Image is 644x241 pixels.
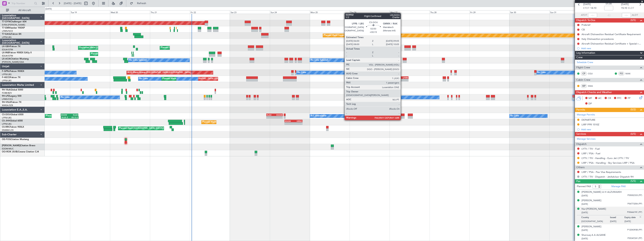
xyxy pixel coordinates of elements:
[128,0,151,6] button: Refresh
[611,185,626,188] a: Manage PAX
[582,237,588,240] span: [DATE]
[2,151,18,153] span: OO-ROK (SUB)
[79,45,141,51] div: Unplanned Maint [GEOGRAPHIC_DATA] ([GEOGRAPHIC_DATA])
[202,119,262,125] div: Planned Maint [GEOGRAPHIC_DATA] ([GEOGRAPHIC_DATA])
[588,102,592,106] span: DP
[624,220,639,224] p: [DATE]
[581,220,610,224] p: [GEOGRAPHIC_DATA]
[582,157,629,160] a: LYTV / TIV - Handling - Euro Jet LYTV / TIV
[576,142,587,146] span: Dispatch
[2,114,23,116] a: CS-DOUGlobal 6500
[2,45,10,48] span: LX-GBH
[582,194,588,197] span: [DATE]
[576,132,586,136] span: Services
[161,45,203,51] div: Planned Maint Nice ([GEOGRAPHIC_DATA])
[2,151,39,153] a: OO-ROK (SUB)Cessna Citation CJ4
[617,96,621,100] span: FFC
[69,114,78,116] div: KLAX
[576,165,585,170] span: Others
[2,21,26,23] a: T7-DYNChallenger 604
[267,116,275,118] div: -
[581,13,587,17] span: ATOT
[621,6,627,10] span: 15:10
[346,76,354,82] div: No Crew
[2,123,12,125] a: LFPB/LBG
[381,95,389,100] div: No Crew
[2,70,24,72] a: F-GPNJFalcon 900EX
[582,233,606,237] div: Shurouq A A ALSANE
[576,90,612,95] span: Dispatch Checks and Weather
[119,126,178,131] div: Planned Maint [GEOGRAPHIC_DATA] ([GEOGRAPHIC_DATA])
[293,120,302,122] div: KRNO
[549,10,589,14] div: Sun 31
[627,228,642,232] span: P1204393B (PP)
[576,179,580,184] span: Pax
[134,2,150,5] span: Refresh
[390,10,430,14] div: Wed 27
[46,113,105,119] div: Planned Maint [GEOGRAPHIC_DATA] ([GEOGRAPHIC_DATA])
[2,129,14,132] a: DNMM/LOS
[632,13,638,17] span: ALDT
[639,215,642,219] img: close
[310,10,350,14] div: Mon 25
[2,126,24,128] a: CS-RRCFalcon 900LX
[2,73,12,76] a: LFPB/LBG
[129,57,147,63] div: No Crew Sabadell
[2,27,25,29] a: T7-EMIHawker 900XP
[2,36,12,39] a: LFPB/LBG
[430,10,469,14] div: Thu 28
[2,54,13,57] a: EDLW/DTM
[163,76,222,82] div: Planned Maint [GEOGRAPHIC_DATA] ([GEOGRAPHIC_DATA])
[577,185,591,188] label: Planned PAX
[582,207,606,211] div: Nur-[PERSON_NAME]
[630,179,636,183] span: (5/5)
[2,70,10,72] span: F-GPNJ
[4,7,41,13] button: All Aircraft
[285,122,293,125] div: -
[510,113,519,119] div: No Crew
[2,89,10,91] span: 9H-YAA
[150,10,190,14] div: Thu 21
[70,10,110,14] div: Tue 19
[2,101,11,103] span: 9H-VSLK
[630,18,636,22] span: (0/5)
[582,161,634,164] a: LIRP / PSA - Handling - Sky Services LIRP / PSA
[577,61,593,64] a: Schedule Crew
[2,89,23,91] a: 9H-YAAGlobal 5000
[627,202,642,206] span: P06773206 (PP)
[2,101,21,103] a: 9H-VSLKFalcon 7X
[311,113,326,119] div: A/C Unavailable
[2,52,9,54] span: LX-INB
[582,170,621,174] a: LIRP / PSA - Pax Visa Requirements
[598,96,602,100] span: AC
[178,76,237,82] div: Planned Maint [GEOGRAPHIC_DATA] ([GEOGRAPHIC_DATA])
[311,57,328,63] div: No Crew Sabadell
[2,92,12,94] a: FCBB/BZV
[582,211,588,214] span: [DATE]
[61,116,70,118] div: 18:35 Z
[2,116,12,119] a: LFPB/LBG
[30,10,70,14] div: Mon 18
[582,37,614,41] div: Italy Disinsection procedures
[2,76,20,79] a: F-HECDFalcon 7X
[582,203,588,206] span: [DATE]
[582,23,590,26] div: Prebrief
[581,128,642,131] div: Add new
[627,211,642,214] span: P0066619C (PP)
[61,95,70,100] div: No Crew
[618,72,624,76] div: FO
[2,114,11,116] span: CS-DOU
[582,123,599,126] div: LIRP PPR 1510Z
[582,225,601,229] div: [PERSON_NAME]
[576,66,590,70] span: Flight Crew
[2,145,20,147] span: [PERSON_NAME]
[630,108,636,111] span: (0/2)
[582,152,600,155] a: LIRP / PSA - Fuel
[2,98,13,101] a: LFMD/CEQ
[2,138,11,141] span: OE-FOG
[588,84,596,88] a: SMA
[582,199,601,203] div: [PERSON_NAME]
[2,58,29,60] a: LX-AOACitation Mustang
[588,72,596,75] a: CGU
[576,108,585,112] span: Permits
